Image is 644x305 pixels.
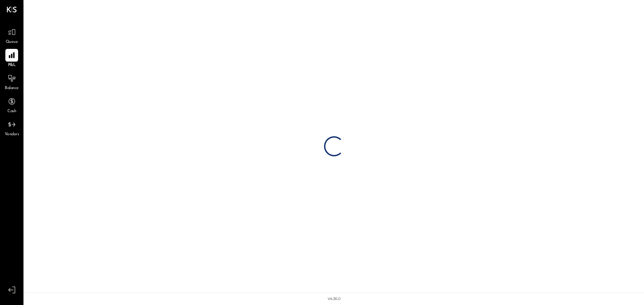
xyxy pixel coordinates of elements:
span: Queue [6,39,18,45]
span: P&L [8,62,16,68]
a: Queue [0,26,23,45]
span: Vendors [5,132,19,138]
span: Balance [5,85,19,91]
span: Cash [7,108,16,115]
a: Balance [0,72,23,91]
a: Vendors [0,118,23,138]
a: P&L [0,49,23,68]
div: v 4.36.0 [328,296,340,302]
a: Cash [0,95,23,115]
